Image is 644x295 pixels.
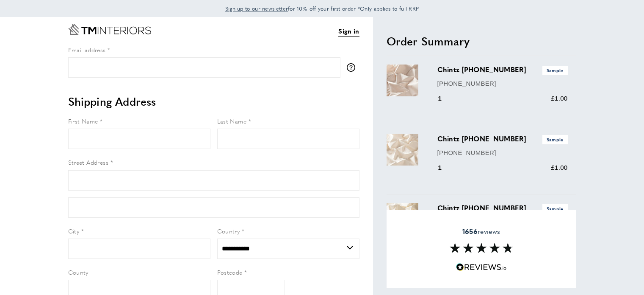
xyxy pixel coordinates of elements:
h3: Chintz [PHONE_NUMBER] [437,65,568,75]
span: Email address [68,45,106,54]
img: Chintz 1-6823-074 [387,203,418,235]
a: Sign up to our newsletter [225,4,288,13]
h2: Shipping Address [68,94,359,109]
span: Country [217,227,240,235]
span: Street Address [68,158,109,166]
img: Reviews.io 5 stars [456,263,507,271]
img: Chintz 1-6823-075 [387,134,418,166]
p: [PHONE_NUMBER] [437,148,568,158]
span: First Name [68,117,98,125]
span: for 10% off your first order *Only applies to full RRP [225,5,419,12]
h2: Order Summary [387,34,576,49]
p: [PHONE_NUMBER] [437,79,568,89]
img: Reviews section [450,243,513,253]
span: Sample [542,204,568,213]
a: Sign in [338,26,359,37]
span: County [68,268,88,276]
span: Postcode [217,268,243,276]
span: Last Name [217,117,247,125]
img: Chintz 1-6823-076 [387,65,418,96]
h3: Chintz [PHONE_NUMBER] [437,134,568,144]
span: Sample [542,66,568,75]
button: More information [347,63,359,72]
a: Go to Home page [68,24,151,35]
span: reviews [462,227,500,236]
span: Sample [542,135,568,144]
strong: 1656 [462,226,478,236]
span: £1.00 [551,95,567,102]
span: £1.00 [551,164,567,171]
span: Sign up to our newsletter [225,5,288,12]
h3: Chintz [PHONE_NUMBER] [437,203,568,213]
span: City [68,227,80,235]
div: 1 [437,93,454,104]
div: 1 [437,163,454,173]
